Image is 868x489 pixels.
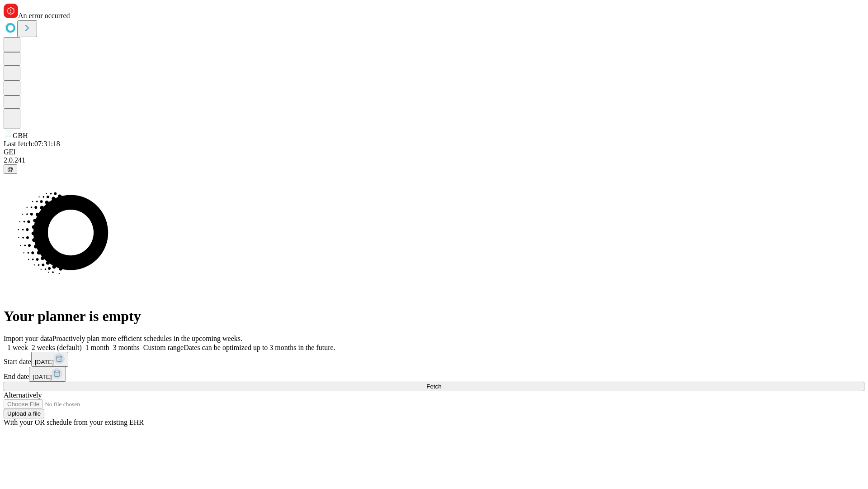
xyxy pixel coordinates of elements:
div: 2.0.241 [4,156,864,164]
h1: Your planner is empty [4,308,864,325]
span: Import your data [4,335,52,342]
span: Proactively plan more efficient schedules in the upcoming weeks. [52,335,242,342]
button: [DATE] [31,352,68,367]
span: 2 weeks (default) [32,344,82,351]
span: Alternatively [4,391,42,399]
span: 1 month [85,344,109,351]
div: GEI [4,148,864,156]
span: Custom range [143,344,184,351]
span: 3 months [113,344,140,351]
span: [DATE] [33,374,52,380]
span: Fetch [426,383,441,390]
button: Upload a file [4,409,44,418]
span: [DATE] [35,359,54,365]
button: @ [4,164,17,174]
span: @ [7,166,14,173]
span: GBH [13,132,28,139]
button: [DATE] [29,367,66,382]
span: With your OR schedule from your existing EHR [4,418,144,426]
span: Dates can be optimized up to 3 months in the future. [184,344,335,351]
button: Fetch [4,382,864,391]
span: 1 week [7,344,28,351]
div: End date [4,367,864,382]
span: An error occurred [18,12,70,19]
span: Last fetch: 07:31:18 [4,140,60,148]
div: Start date [4,352,864,367]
